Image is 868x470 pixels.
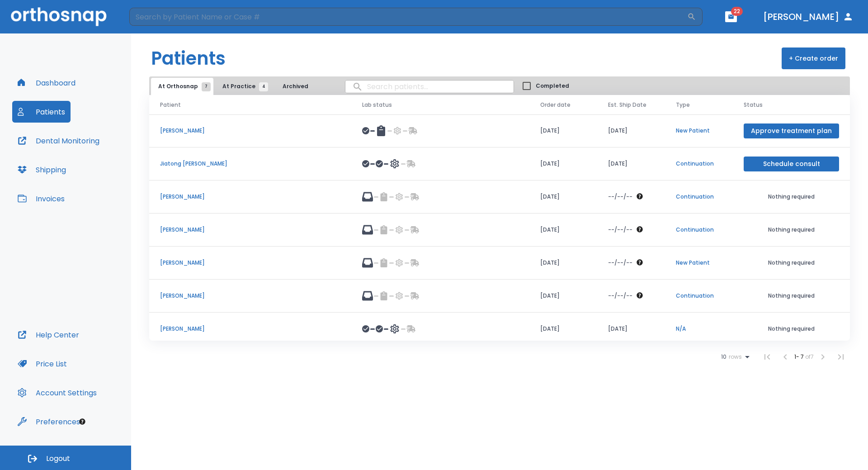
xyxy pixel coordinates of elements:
span: 1 - 7 [794,353,805,361]
button: Account Settings [12,382,102,404]
p: [PERSON_NAME] [160,193,340,201]
div: The date will be available after approving treatment plan [608,259,654,267]
h1: Patients [151,45,226,72]
div: The date will be available after approving treatment plan [608,292,654,300]
span: At Orthosnap [158,82,206,90]
td: [DATE] [529,280,597,313]
input: search [345,78,514,95]
p: [PERSON_NAME] [160,127,340,135]
div: The date will be available after approving treatment plan [608,193,654,201]
button: Patients [12,101,71,123]
div: tabs [151,78,320,95]
div: The date will be available after approving treatment plan [608,226,654,234]
input: Search by Patient Name or Case # [129,8,687,26]
p: Continuation [676,226,722,234]
p: New Patient [676,127,722,135]
span: Completed [536,82,569,90]
p: Jiatong [PERSON_NAME] [160,160,340,168]
span: Lab status [362,101,392,109]
span: Logout [46,454,70,464]
p: --/--/-- [608,259,632,267]
span: Status [744,101,763,109]
p: [PERSON_NAME] [160,259,340,267]
p: Nothing required [744,226,839,234]
p: Continuation [676,292,722,300]
span: 10 [721,354,726,360]
span: Order date [540,101,571,109]
p: Continuation [676,160,722,168]
td: [DATE] [529,114,597,147]
span: of 7 [805,353,814,361]
p: Nothing required [744,292,839,300]
span: rows [726,354,742,360]
span: Est. Ship Date [608,101,646,109]
p: [PERSON_NAME] [160,325,340,333]
p: [PERSON_NAME] [160,292,340,300]
p: Nothing required [744,259,839,267]
p: Continuation [676,193,722,201]
button: Price List [12,353,72,375]
button: + Create order [782,47,845,69]
td: [DATE] [529,180,597,214]
button: Dashboard [12,72,81,94]
td: [DATE] [529,247,597,280]
button: Invoices [12,188,70,209]
span: At Practice [222,82,264,90]
td: [DATE] [529,214,597,247]
button: Shipping [12,159,71,180]
span: Type [676,101,690,109]
p: --/--/-- [608,226,632,234]
p: --/--/-- [608,193,632,201]
td: [DATE] [529,147,597,180]
p: N/A [676,325,722,333]
p: Nothing required [744,325,839,333]
p: New Patient [676,259,722,267]
button: Help Center [12,324,85,346]
button: Archived [273,78,318,95]
td: [DATE] [597,114,665,147]
button: Approve treatment plan [744,123,839,138]
td: [DATE] [529,313,597,346]
div: Tooltip anchor [78,418,86,426]
td: [DATE] [597,147,665,180]
p: Nothing required [744,193,839,201]
button: Dental Monitoring [12,130,105,152]
button: [PERSON_NAME] [759,9,857,25]
span: Patient [160,101,181,109]
img: Orthosnap [11,7,107,26]
span: 4 [259,82,268,91]
p: [PERSON_NAME] [160,226,340,234]
p: --/--/-- [608,292,632,300]
button: Schedule consult [744,157,839,171]
button: Preferences [12,411,85,432]
td: [DATE] [597,313,665,346]
span: 22 [731,7,743,16]
span: 7 [202,82,211,91]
